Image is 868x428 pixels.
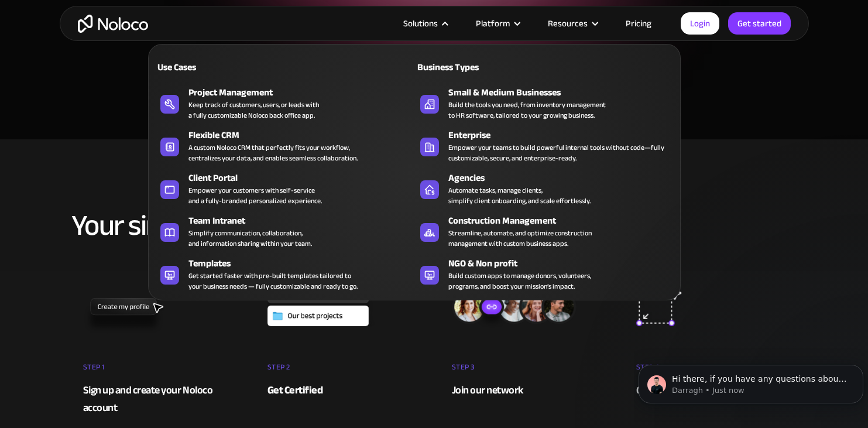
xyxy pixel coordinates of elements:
[188,100,319,121] div: Keep track of customers, users, or leads with a fully customizable Noloco back office app.
[370,320,388,335] span: Softr
[370,351,397,367] span: Stacker
[681,12,719,35] a: Login
[448,128,680,142] div: Enterprise
[71,210,797,241] h2: Your simple path to joining the Noloco family
[414,60,540,74] div: Business Types
[389,16,461,31] div: Solutions
[267,358,417,382] div: STEP 2
[448,142,668,163] div: Empower your teams to build powerful internal tools without code—fully customizable, secure, and ...
[360,323,368,330] input: Softr
[155,53,414,80] a: Use Cases
[13,304,112,320] span: Business process automation
[155,211,414,251] a: Team IntranetSimplify communication, collaboration,and information sharing within your team.
[13,351,103,367] span: Client portal development
[634,340,868,422] iframe: Intercom notifications message
[188,214,420,228] div: Team Intranet
[452,358,601,382] div: STEP 3
[3,307,11,314] input: Business process automation
[148,28,681,300] nav: Solutions
[414,126,674,166] a: EnterpriseEmpower your teams to build powerful internal tools without code—fully customizable, se...
[13,367,33,383] span: Other
[448,228,592,249] div: Streamline, automate, and optimize construction management with custom business apps.
[360,338,368,346] input: Glide
[13,335,70,351] span: Database design
[360,354,368,362] input: Stacker
[188,271,358,292] div: Get started faster with pre-built templates tailored to your business needs — fully customizable ...
[3,370,11,378] input: Other
[78,15,148,33] a: home
[188,256,420,271] div: Templates
[360,417,368,425] input: Fillout
[360,402,368,409] input: Zapier
[3,354,11,362] input: Client portal development
[448,100,606,121] div: Build the tools you need, from inventory management to HR software, tailored to your growing busi...
[188,128,420,142] div: Flexible CRM
[188,171,420,185] div: Client Portal
[611,16,666,31] a: Pricing
[155,169,414,208] a: Client PortalEmpower your customers with self-serviceand a fully-branded personalized experience.
[267,381,323,400] strong: Get Certified
[155,83,414,123] a: Project ManagementKeep track of customers, users, or leads witha fully customizable Noloco back o...
[13,288,102,304] span: Internal tool development
[370,304,398,320] span: Airtable
[728,12,791,35] a: Get started
[533,16,611,31] div: Resources
[3,338,11,346] input: Database design
[360,370,368,378] input: [DEMOGRAPHIC_DATA]
[370,367,445,383] span: [DEMOGRAPHIC_DATA]
[188,142,358,163] div: A custom Noloco CRM that perfectly fits your workflow, centralizes your data, and enables seamles...
[548,16,588,31] div: Resources
[188,185,322,206] div: Empower your customers with self-service and a fully-branded personalized experience.
[414,53,674,80] a: Business Types
[360,291,368,299] input: I don't work with any other vendors
[414,254,674,294] a: NGO & Non profitBuild custom apps to manage donors, volunteers,programs, and boost your mission’s...
[155,60,280,74] div: Use Cases
[448,171,680,185] div: Agencies
[370,335,387,351] span: Glide
[448,256,680,271] div: NGO & Non profit
[83,358,232,382] div: STEP 1
[448,185,591,206] div: Automate tasks, manage clients, simplify client onboarding, and scale effortlessly.
[188,228,312,249] div: Simplify communication, collaboration, and information sharing within your team.
[461,16,533,31] div: Platform
[370,288,492,304] span: I don't work with any other vendors
[188,85,420,100] div: Project Management
[476,16,510,31] div: Platform
[448,271,591,292] div: Build custom apps to manage donors, volunteers, programs, and boost your mission’s impact.
[414,83,674,123] a: Small & Medium BusinessesBuild the tools you need, from inventory managementto HR software, tailo...
[357,269,549,285] span: Do you currently partner with any of the following tools?
[3,323,11,330] input: AI Powered Worklows
[83,382,232,417] div: Sign up and create your Noloco account
[155,126,414,166] a: Flexible CRMA custom Noloco CRM that perfectly fits your workflow,centralizes your data, and enab...
[370,399,392,415] span: Zapier
[360,307,368,314] input: Airtable
[414,211,674,251] a: Construction ManagementStreamline, automate, and optimize constructionmanagement with custom busi...
[414,169,674,208] a: AgenciesAutomate tasks, manage clients,simplify client onboarding, and scale effortlessly.
[448,85,680,100] div: Small & Medium Businesses
[452,382,601,399] div: Join our network
[3,291,11,299] input: Internal tool development
[360,386,368,393] input: Make
[448,214,680,228] div: Construction Management
[13,320,86,335] span: AI Powered Worklows
[370,383,389,399] span: Make
[403,16,438,31] div: Solutions
[155,254,414,294] a: TemplatesGet started faster with pre-built templates tailored toyour business needs — fully custo...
